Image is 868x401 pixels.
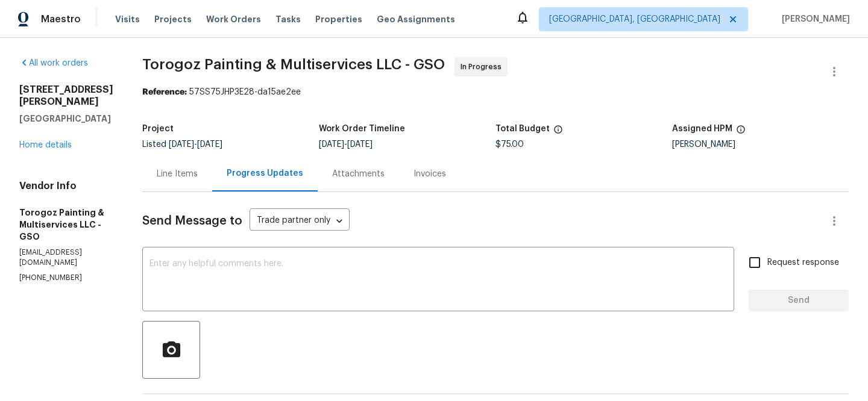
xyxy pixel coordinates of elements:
span: [DATE] [319,140,344,149]
span: In Progress [461,61,506,73]
span: Properties [315,13,362,25]
span: - [169,140,222,149]
h4: Vendor Info [19,180,113,192]
h5: Assigned HPM [672,125,732,133]
span: Geo Assignments [377,13,455,25]
span: Listed [142,140,222,149]
div: Progress Updates [227,167,303,179]
div: Trade partner only [250,211,350,231]
b: Reference: [142,88,187,96]
h5: Project [142,125,174,133]
span: [GEOGRAPHIC_DATA], [GEOGRAPHIC_DATA] [549,13,720,25]
div: Invoices [414,168,446,180]
a: Home details [19,141,72,149]
span: Visits [115,13,140,25]
span: Send Message to [142,215,242,227]
span: - [319,140,373,149]
h5: Total Budget [495,125,550,133]
span: $75.00 [495,140,524,149]
a: All work orders [19,59,88,67]
h2: [STREET_ADDRESS][PERSON_NAME] [19,84,113,108]
p: [EMAIL_ADDRESS][DOMAIN_NAME] [19,247,113,268]
span: Torogoz Painting & Multiservices LLC - GSO [142,57,445,72]
span: Maestro [41,13,81,25]
span: The total cost of line items that have been proposed by Opendoor. This sum includes line items th... [553,125,563,140]
div: 57SS75JHP3E28-da15ae2ee [142,86,849,98]
div: [PERSON_NAME] [672,140,849,149]
div: Line Items [157,168,198,180]
div: Attachments [332,168,385,180]
span: [DATE] [347,140,373,149]
span: The hpm assigned to this work order. [736,125,746,140]
h5: Torogoz Painting & Multiservices LLC - GSO [19,207,113,243]
span: Work Orders [206,13,261,25]
span: Request response [767,256,839,269]
span: [PERSON_NAME] [777,13,850,25]
span: Tasks [275,15,301,23]
h5: [GEOGRAPHIC_DATA] [19,113,113,125]
span: [DATE] [169,140,194,149]
span: Projects [154,13,192,25]
h5: Work Order Timeline [319,125,405,133]
p: [PHONE_NUMBER] [19,273,113,283]
span: [DATE] [197,140,222,149]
